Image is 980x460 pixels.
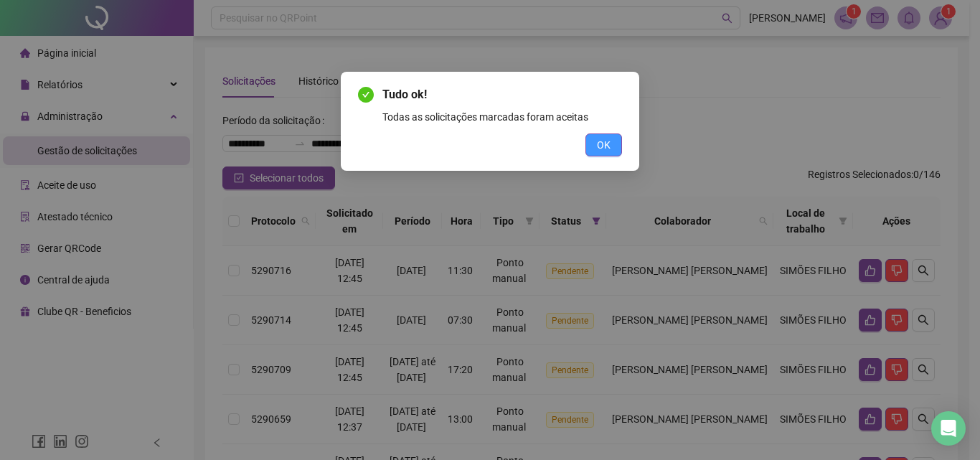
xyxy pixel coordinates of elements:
[358,87,374,103] span: check-circle
[931,411,966,446] div: Open Intercom Messenger
[597,137,611,153] span: OK
[585,133,622,156] button: OK
[382,86,622,103] span: Tudo ok!
[382,109,622,125] div: Todas as solicitações marcadas foram aceitas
